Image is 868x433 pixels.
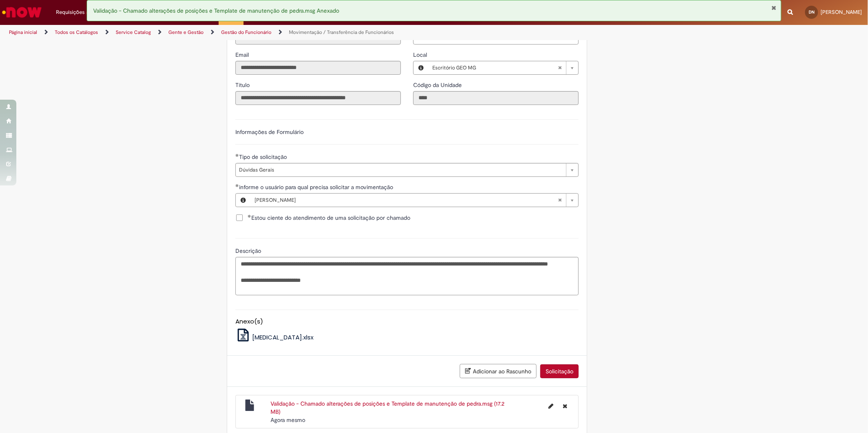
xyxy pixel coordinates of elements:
[239,163,562,176] span: Dúvidas Gerais
[239,153,289,161] span: Tipo de solicitação
[540,364,579,378] button: Solicitação
[428,61,578,74] a: Escritório GEO MGLimpar campo Local
[271,400,504,415] a: Validação - Chamado alterações de posições e Template de manutenção de pedra.msg (17.2 MB)
[558,400,572,413] button: Excluir Validação - Chamado alterações de posições e Template de manutenção de pedra.msg
[86,9,95,16] span: 10
[235,61,401,75] input: Email
[235,128,304,136] label: Informações de Formulário
[235,184,239,187] span: Obrigatório Preenchido
[554,194,566,207] abbr: Limpar campo informe o usuário para qual precisa solicitar a movimentação
[772,4,777,11] button: Fechar Notificação
[235,257,579,295] textarea: Descrição
[271,416,305,424] span: Agora mesmo
[821,9,862,16] span: [PERSON_NAME]
[271,416,305,424] time: 29/09/2025 14:01:51
[221,29,271,36] a: Gestão do Funcionário
[413,81,463,89] span: Somente leitura - Código da Unidade
[235,247,263,254] span: Descrição
[413,51,429,58] span: Local
[56,8,85,16] span: Requisições
[248,214,410,222] span: Estou ciente do atendimento de uma solicitação por chamado
[236,194,251,207] button: informe o usuário para qual precisa solicitar a movimentação, Visualizar este registro Maria Clar...
[116,29,151,36] a: Service Catalog
[248,214,251,218] span: Obrigatório Preenchido
[554,61,566,74] abbr: Limpar campo Local
[235,154,239,157] span: Obrigatório Preenchido
[252,333,313,341] span: [MEDICAL_DATA].xlsx
[93,7,339,14] span: Validação - Chamado alterações de posições e Template de manutenção de pedra.msg Anexado
[235,91,401,105] input: Título
[168,29,204,36] a: Gente e Gestão
[6,25,573,40] ul: Trilhas de página
[413,81,463,89] label: Somente leitura - Código da Unidade
[9,29,37,36] a: Página inicial
[235,51,251,59] label: Somente leitura - Email
[413,91,579,105] input: Código da Unidade
[432,61,558,74] span: Escritório GEO MG
[235,333,314,341] a: [MEDICAL_DATA].xlsx
[251,194,578,207] a: [PERSON_NAME]Limpar campo informe o usuário para qual precisa solicitar a movimentação
[239,183,395,191] span: Necessários - informe o usuário para qual precisa solicitar a movimentação
[235,81,251,89] span: Somente leitura - Título
[809,9,814,15] span: DN
[235,81,251,89] label: Somente leitura - Título
[235,318,579,325] h5: Anexo(s)
[289,29,394,36] a: Movimentação / Transferência de Funcionários
[414,61,428,74] button: Local, Visualizar este registro Escritório GEO MG
[55,29,98,36] a: Todos os Catálogos
[544,400,558,413] button: Editar nome de arquivo Validação - Chamado alterações de posições e Template de manutenção de ped...
[460,364,537,378] button: Adicionar ao Rascunho
[255,194,558,207] span: [PERSON_NAME]
[1,4,43,20] img: ServiceNow
[235,51,251,58] span: Somente leitura - Email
